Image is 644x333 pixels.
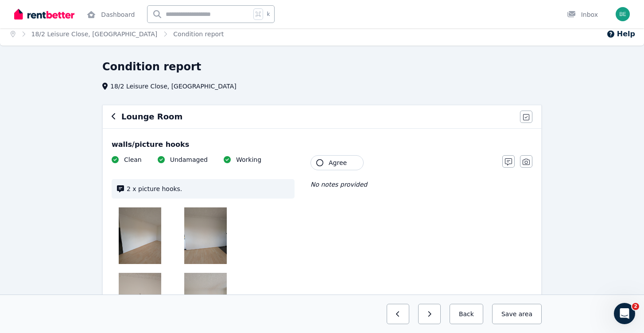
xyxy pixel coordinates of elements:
[450,304,483,324] button: Back
[112,139,532,150] div: walls/picture hooks
[31,31,158,38] a: 18/2 Leisure Close, [GEOGRAPHIC_DATA]
[119,207,161,264] img: 1000011617.jpg
[184,273,227,329] img: 1000011620.jpg
[606,29,635,39] button: Help
[121,111,182,123] h6: Lounge Room
[170,155,208,164] span: Undamaged
[124,155,142,164] span: Clean
[632,303,639,310] span: 2
[119,273,161,329] img: 1000011634.jpg
[14,8,74,21] img: RentBetter
[173,31,224,38] a: Condition report
[492,304,542,324] button: Save area
[127,184,289,193] span: 2 x picture hooks.
[310,155,364,170] button: Agree
[310,181,367,188] span: No notes provided
[236,155,261,164] span: Working
[614,303,635,324] iframe: Intercom live chat
[616,7,630,21] img: bellahabuda@hotmail.com
[184,207,227,264] img: 1000011623.jpg
[567,10,598,19] div: Inbox
[102,60,201,74] h1: Condition report
[329,158,347,167] span: Agree
[519,310,532,318] span: area
[267,11,270,18] span: k
[110,82,237,91] span: 18/2 Leisure Close, [GEOGRAPHIC_DATA]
